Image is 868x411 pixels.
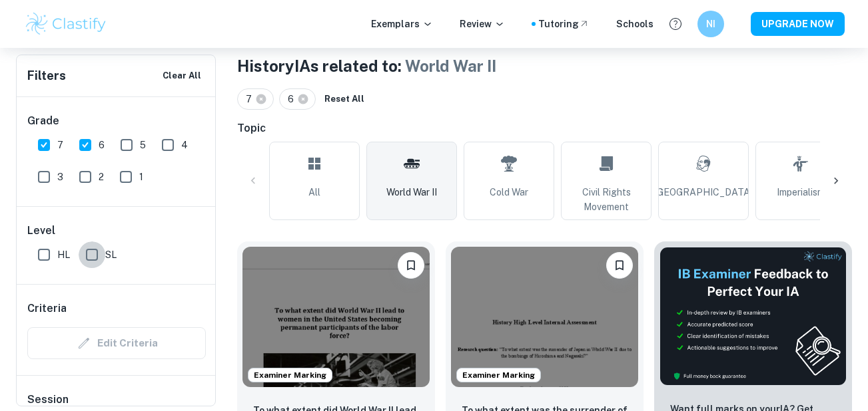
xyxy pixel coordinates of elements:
[386,185,437,200] span: World War II
[457,369,540,381] span: Examiner Marking
[460,17,505,31] p: Review
[237,120,852,136] h6: Topic
[140,138,146,152] span: 5
[371,17,433,31] p: Exemplars
[664,13,687,35] button: Help and Feedback
[777,185,825,200] span: Imperialism
[451,247,638,387] img: History IA example thumbnail: To what extent was the surrender of Japa
[99,138,105,152] span: 6
[697,11,724,37] button: NI
[279,88,316,110] div: 6
[654,185,753,200] span: [GEOGRAPHIC_DATA]
[27,327,206,359] div: Criteria filters are unavailable when searching by topic
[606,252,633,279] button: Bookmark
[27,301,67,317] h6: Criteria
[659,247,847,386] img: Thumbnail
[248,369,332,381] span: Examiner Marking
[27,67,66,85] h6: Filters
[237,88,274,110] div: 7
[99,170,104,184] span: 2
[308,185,320,200] span: All
[538,17,590,31] a: Tutoring
[567,185,646,214] span: Civil Rights Movement
[57,138,63,152] span: 7
[57,170,63,184] span: 3
[703,17,718,31] h6: NI
[57,247,70,262] span: HL
[242,247,430,387] img: History IA example thumbnail: To what extent did World War II lead to
[27,223,206,239] h6: Level
[405,57,496,75] span: World War II
[751,12,845,36] button: UPGRADE NOW
[181,138,188,152] span: 4
[159,66,205,86] button: Clear All
[139,170,143,184] span: 1
[27,113,206,129] h6: Grade
[246,92,258,106] span: 7
[616,17,653,31] a: Schools
[490,185,528,200] span: Cold War
[237,54,852,78] h1: History IAs related to:
[288,92,300,106] span: 6
[321,89,368,109] button: Reset All
[105,247,117,262] span: SL
[398,252,424,279] button: Bookmark
[24,11,109,37] img: Clastify logo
